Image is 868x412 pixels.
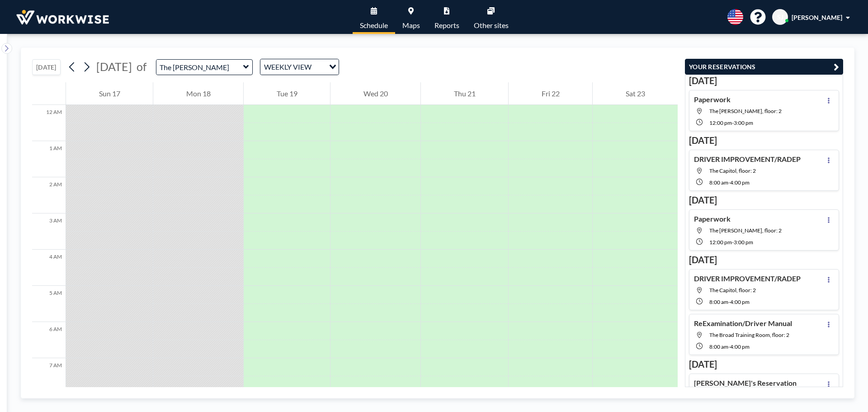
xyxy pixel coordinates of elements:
span: [PERSON_NAME] [792,14,842,21]
div: 7 AM [32,358,66,394]
span: Reports [434,22,459,29]
h3: [DATE] [689,194,839,206]
input: The James [156,60,243,75]
div: 1 AM [32,141,66,177]
span: - [732,239,734,246]
span: The Broad Training Room, floor: 2 [709,331,789,338]
button: [DATE] [32,59,61,75]
span: The James, floor: 2 [709,108,782,114]
span: The Capitol, floor: 2 [709,287,756,294]
div: Fri 22 [509,82,592,105]
div: Mon 18 [153,82,243,105]
span: of [137,60,146,74]
h4: Paperwork [694,214,731,223]
div: Search for option [260,59,339,75]
span: - [728,343,730,350]
h3: [DATE] [689,359,839,370]
div: 12 AM [32,105,66,141]
div: Wed 20 [330,82,420,105]
span: WEEKLY VIEW [262,61,313,73]
span: - [732,119,734,126]
span: 12:00 PM [709,119,732,126]
span: 4:00 PM [730,343,750,350]
span: [DATE] [96,60,132,73]
div: 5 AM [32,286,66,322]
span: Maps [402,22,420,29]
h3: [DATE] [689,254,839,265]
div: Thu 21 [421,82,508,105]
div: 6 AM [32,322,66,358]
h4: ReExamination/Driver Manual [694,319,792,328]
span: 12:00 PM [709,239,732,246]
h4: DRIVER IMPROVEMENT/RADEP [694,155,801,164]
span: SJ [777,13,783,21]
h3: [DATE] [689,135,839,146]
h4: Paperwork [694,95,731,104]
h3: [DATE] [689,75,839,86]
span: 8:00 AM [709,179,728,186]
span: Schedule [360,22,388,29]
h4: [PERSON_NAME]'s Reservation [694,379,797,388]
div: 2 AM [32,177,66,213]
input: Search for option [314,61,324,73]
span: Other sites [474,22,509,29]
span: - [728,298,730,305]
div: Sat 23 [593,82,678,105]
span: - [728,179,730,186]
span: 8:00 AM [709,343,728,350]
div: 4 AM [32,250,66,286]
div: 3 AM [32,213,66,250]
span: The Capitol, floor: 2 [709,167,756,174]
span: 3:00 PM [734,119,753,126]
span: 4:00 PM [730,179,750,186]
div: Tue 19 [244,82,330,105]
span: 8:00 AM [709,298,728,305]
button: YOUR RESERVATIONS [685,59,843,75]
img: organization-logo [14,8,111,26]
div: Sun 17 [66,82,153,105]
span: 3:00 PM [734,239,753,246]
h4: DRIVER IMPROVEMENT/RADEP [694,274,801,283]
span: The James, floor: 2 [709,227,782,234]
span: 4:00 PM [730,298,750,305]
